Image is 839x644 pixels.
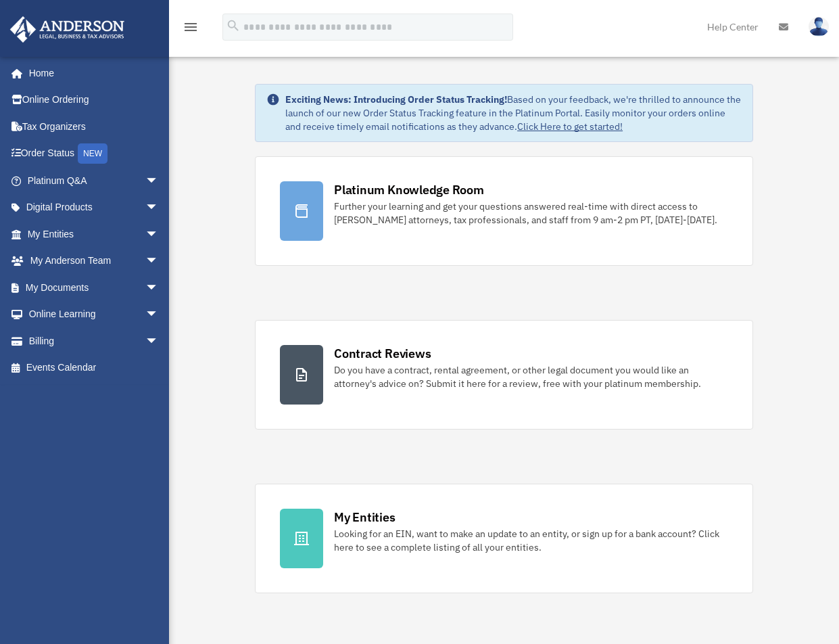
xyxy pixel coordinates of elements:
[334,509,395,526] div: My Entities
[334,345,431,362] div: Contract Reviews
[145,194,172,222] span: arrow_drop_down
[145,327,172,355] span: arrow_drop_down
[255,320,753,430] a: Contract Reviews Do you have a contract, rental agreement, or other legal document you would like...
[9,60,172,87] a: Home
[145,301,172,329] span: arrow_drop_down
[9,301,179,328] a: Online Learningarrow_drop_down
[9,274,179,301] a: My Documentsarrow_drop_down
[9,327,179,354] a: Billingarrow_drop_down
[9,194,179,221] a: Digital Productsarrow_drop_down
[334,200,728,227] div: Further your learning and get your questions answered real-time with direct access to [PERSON_NAM...
[226,18,241,33] i: search
[255,484,753,593] a: My Entities Looking for an EIN, want to make an update to an entity, or sign up for a bank accoun...
[334,181,484,198] div: Platinum Knowledge Room
[183,24,199,35] a: menu
[9,354,179,382] a: Events Calendar
[9,113,179,140] a: Tax Organizers
[255,156,753,266] a: Platinum Knowledge Room Further your learning and get your questions answered real-time with dire...
[9,140,179,168] a: Order StatusNEW
[6,16,128,43] img: Anderson Advisors Platinum Portal
[9,248,179,275] a: My Anderson Teamarrow_drop_down
[334,527,728,554] div: Looking for an EIN, want to make an update to an entity, or sign up for a bank account? Click her...
[145,274,172,302] span: arrow_drop_down
[145,167,172,195] span: arrow_drop_down
[334,363,728,390] div: Do you have a contract, rental agreement, or other legal document you would like an attorney's ad...
[9,87,179,114] a: Online Ordering
[285,93,507,106] strong: Exciting News: Introducing Order Status Tracking!
[145,248,172,275] span: arrow_drop_down
[145,221,172,248] span: arrow_drop_down
[9,167,179,194] a: Platinum Q&Aarrow_drop_down
[285,93,742,133] div: Based on your feedback, we're thrilled to announce the launch of our new Order Status Tracking fe...
[517,120,623,133] a: Click Here to get started!
[809,17,829,37] img: User Pic
[183,19,199,35] i: menu
[78,143,107,164] div: NEW
[9,221,179,248] a: My Entitiesarrow_drop_down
